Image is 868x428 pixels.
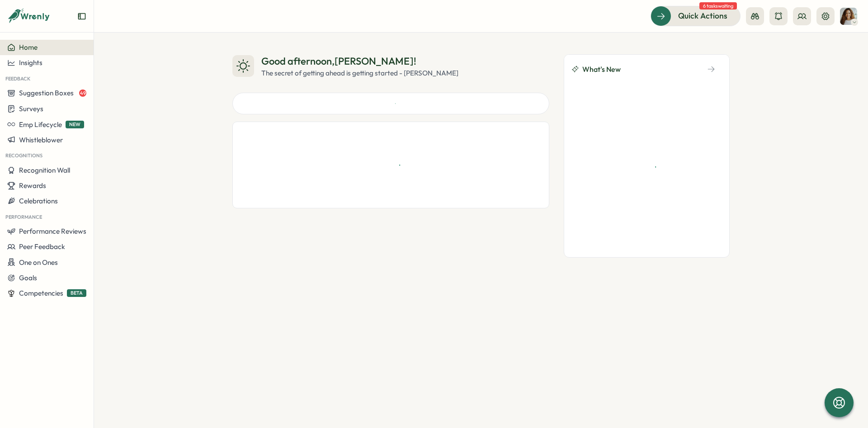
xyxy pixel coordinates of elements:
[67,289,86,297] span: BETA
[261,54,458,68] div: Good afternoon , [PERSON_NAME] !
[19,289,63,297] span: Competencies
[261,68,458,78] div: The secret of getting ahead is getting started - [PERSON_NAME]
[19,227,86,235] span: Performance Reviews
[678,10,727,22] span: Quick Actions
[19,242,65,251] span: Peer Feedback
[840,8,857,25] img: Patricia (Test)
[699,2,737,9] span: 6 tasks waiting
[19,120,62,129] span: Emp Lifecycle
[19,43,38,52] span: Home
[19,197,58,205] span: Celebrations
[66,121,84,128] span: NEW
[79,89,86,97] span: 49
[651,6,741,26] button: Quick Actions
[19,104,43,113] span: Surveys
[19,273,37,282] span: Goals
[582,64,621,75] span: What's New
[19,89,74,97] span: Suggestion Boxes
[19,136,63,144] span: Whistleblower
[19,258,58,267] span: One on Ones
[19,58,42,67] span: Insights
[77,12,86,21] button: Expand sidebar
[19,181,46,190] span: Rewards
[19,166,70,174] span: Recognition Wall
